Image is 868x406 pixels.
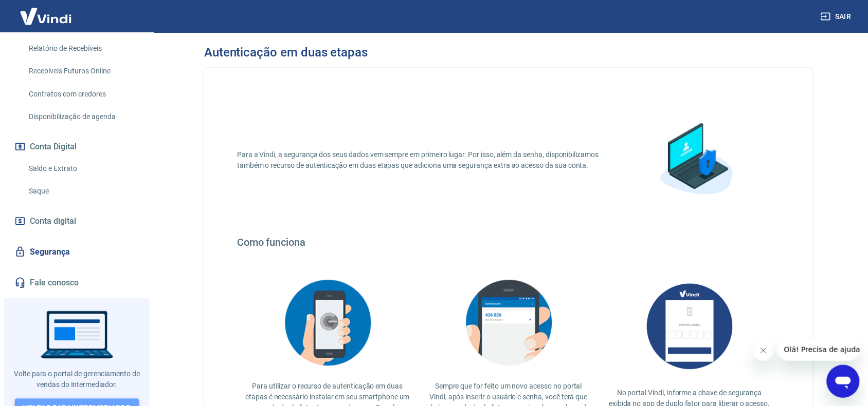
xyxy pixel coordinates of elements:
button: Conta Digital [12,136,141,158]
span: Olá! Precisa de ajuda? [6,7,86,15]
img: AUbNX1O5CQAAAABJRU5ErkJggg== [638,273,741,379]
img: explication-mfa3.c449ef126faf1c3e3bb9.png [457,273,560,373]
a: Relatório de Recebíveis [25,38,141,59]
button: Sair [819,7,856,26]
iframe: Fechar mensagem [753,340,774,361]
a: Contratos com credores [25,84,141,105]
a: Saque [25,181,141,202]
a: Conta digital [12,210,141,233]
a: Fale conosco [12,272,141,294]
p: Para a Vindi, a segurança dos seus dados vem sempre em primeiro lugar. Por isso, além da senha, d... [237,149,611,171]
span: Conta digital [30,214,76,228]
img: explication-mfa2.908d58f25590a47144d3.png [276,273,379,373]
h3: Autenticação em duas etapas [204,45,368,60]
a: Disponibilização de agenda [25,106,141,127]
img: Vindi [12,1,79,32]
h4: Como funciona [237,236,780,248]
a: Saldo e Extrato [25,158,141,179]
iframe: Mensagem da empresa [778,338,860,361]
img: explication-mfa1.88a31355a892c34851cc.png [644,109,747,211]
a: Recebíveis Futuros Online [25,61,141,82]
a: Segurança [12,241,141,263]
iframe: Botão para abrir a janela de mensagens [827,365,860,398]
